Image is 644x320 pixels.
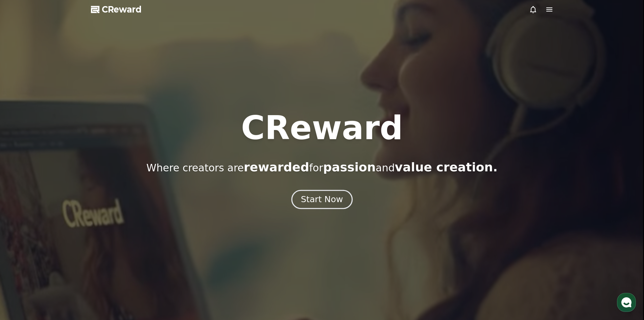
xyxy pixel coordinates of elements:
[100,225,117,230] span: Settings
[293,197,351,204] a: Start Now
[244,160,309,174] span: rewarded
[323,160,376,174] span: passion
[291,190,353,209] button: Start Now
[395,160,498,174] span: value creation.
[2,215,45,232] a: Home
[146,161,498,174] p: Where creators are for and
[102,4,142,15] span: CReward
[56,225,76,231] span: Messages
[87,215,130,232] a: Settings
[45,215,87,232] a: Messages
[301,194,343,205] div: Start Now
[241,112,403,144] h1: CReward
[91,4,142,15] a: CReward
[17,225,29,230] span: Home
